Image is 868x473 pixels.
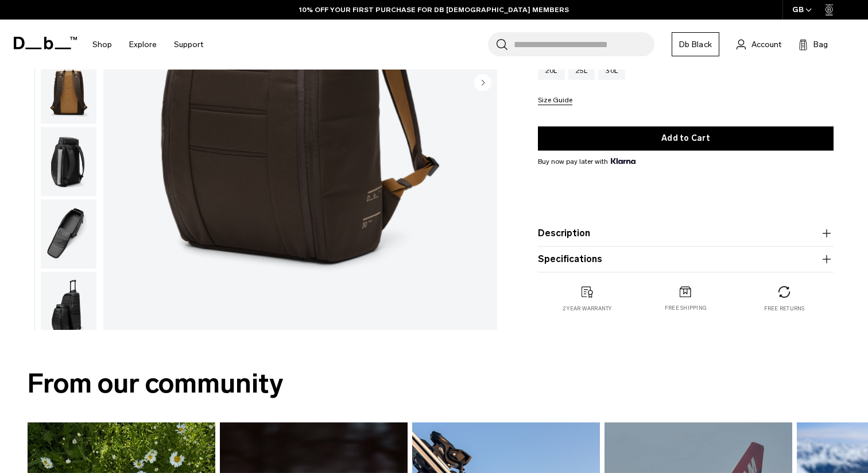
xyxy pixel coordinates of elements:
[40,126,97,197] button: Hugger Backpack 30L Cappuccino
[41,199,96,268] img: Hugger Backpack 30L Cappuccino
[41,55,96,124] img: Hugger Backpack 30L Cappuccino
[568,61,595,80] a: 25L
[41,272,96,341] img: Hugger Backpack 30L Cappuccino
[40,54,97,124] button: Hugger Backpack 30L Cappuccino
[538,61,565,80] a: 20L
[40,199,97,269] button: Hugger Backpack 30L Cappuccino
[799,37,828,51] button: Bag
[174,24,203,65] a: Support
[598,61,625,80] a: 30L
[28,363,840,404] h2: From our community
[563,305,612,313] p: 2 year warranty
[665,305,707,313] p: Free shipping
[129,24,157,65] a: Explore
[40,271,97,341] button: Hugger Backpack 30L Cappuccino
[672,32,719,56] a: Db Black
[751,39,781,51] span: Account
[764,305,805,313] p: Free returns
[538,156,635,167] span: Buy now pay later with
[474,74,491,93] button: Next slide
[611,158,635,164] img: {"height" => 20, "alt" => "Klarna"}
[92,24,112,65] a: Shop
[538,126,834,151] button: Add to Cart
[41,127,96,196] img: Hugger Backpack 30L Cappuccino
[538,226,834,240] button: Description
[299,5,569,15] a: 10% OFF YOUR FIRST PURCHASE FOR DB [DEMOGRAPHIC_DATA] MEMBERS
[813,39,828,51] span: Bag
[538,97,572,105] button: Size Guide
[538,252,834,266] button: Specifications
[737,37,781,51] a: Account
[84,20,212,70] nav: Main Navigation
